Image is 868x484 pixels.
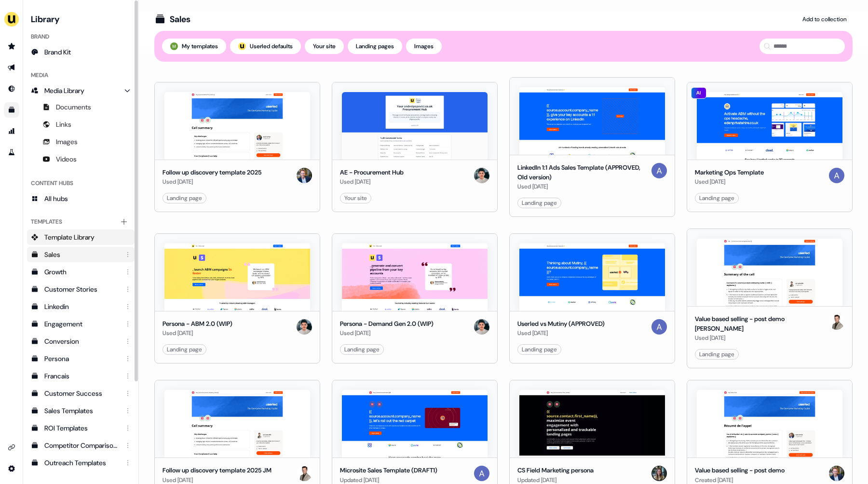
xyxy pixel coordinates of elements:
[340,328,434,338] div: Used [DATE]
[699,193,734,203] div: Landing page
[517,328,605,338] div: Used [DATE]
[27,420,135,436] a: ROI Templates
[519,87,665,155] img: LinkedIn 1:1 Ads Sales Template (APPROVED, Old version)
[44,423,119,433] div: ROI Templates
[44,319,119,329] div: Engagement
[342,243,488,311] img: Persona - Demand Gen 2.0 (WIP)
[164,390,310,457] img: Follow up discovery template 2025 JM
[170,42,178,50] img: Mickael
[519,243,665,311] img: Userled vs Mutiny (APPROVED)
[697,390,842,457] img: Value based selling - post demo
[27,455,135,471] a: Outreach Templates
[154,229,320,368] button: Persona - ABM 2.0 (WIP)Persona - ABM 2.0 (WIP)Used [DATE]VincentLanding page
[27,134,135,149] a: Images
[44,47,71,57] span: Brand Kit
[44,441,119,450] div: Competitor Comparisons
[230,39,301,54] button: userled logo;Userled defaults
[44,302,119,311] div: Linkedin
[27,229,135,245] a: Template Library
[56,102,91,112] span: Documents
[44,336,119,346] div: Conversion
[162,39,226,54] button: My templates
[170,13,190,25] div: Sales
[695,314,825,333] div: Value based selling - post demo [PERSON_NAME]
[27,44,135,60] a: Brand Kit
[44,86,84,95] span: Media Library
[297,466,312,481] img: Joe
[4,145,19,160] a: Go to experiments
[27,264,135,280] a: Growth
[27,334,135,349] a: Conversion
[4,440,19,455] a: Go to integrations
[56,137,78,147] span: Images
[340,177,404,187] div: Used [DATE]
[27,282,135,297] a: Customer Stories
[517,163,648,182] div: LinkedIn 1:1 Ads Sales Template (APPROVED, Old version)
[474,168,489,183] img: Vincent
[522,345,557,354] div: Landing page
[695,466,785,475] div: Value based selling - post demo
[44,267,119,277] div: Growth
[332,229,498,368] button: Persona - Demand Gen 2.0 (WIP)Persona - Demand Gen 2.0 (WIP)Used [DATE]VincentLanding page
[27,99,135,115] a: Documents
[163,319,232,329] div: Persona - ABM 2.0 (WIP)
[340,466,437,475] div: Microsite Sales Template (DRAFT1)
[27,151,135,167] a: Videos
[27,403,135,418] a: Sales Templates
[829,466,844,481] img: Yann
[697,239,842,306] img: Value based selling - post demo JM
[164,92,310,160] img: Follow up discovery template 2025
[699,350,734,359] div: Landing page
[238,42,246,50] img: userled logo
[829,314,844,330] img: Joe
[4,461,19,476] a: Go to integrations
[163,466,271,475] div: Follow up discovery template 2025 JM
[27,117,135,132] a: Links
[342,92,488,160] img: AE - Procurement Hub
[4,123,19,139] a: Go to attribution
[4,81,19,96] a: Go to Inbound
[687,229,853,368] button: Value based selling - post demo JMValue based selling - post demo [PERSON_NAME]Used [DATE]JoeLand...
[522,198,557,208] div: Landing page
[829,168,844,183] img: Aaron
[517,182,648,191] div: Used [DATE]
[167,193,202,203] div: Landing page
[44,194,68,203] span: All hubs
[517,466,594,475] div: CS Field Marketing persona
[695,333,825,343] div: Used [DATE]
[27,438,135,453] a: Competitor Comparisons
[27,12,135,25] h3: Library
[344,345,380,354] div: Landing page
[342,390,488,457] img: Microsite Sales Template (DRAFT1)
[27,191,135,206] a: All hubs
[27,83,135,98] a: Media Library
[27,386,135,401] a: Customer Success
[519,390,665,457] img: CS Field Marketing persona
[27,316,135,332] a: Engagement
[44,389,119,398] div: Customer Success
[44,458,119,468] div: Outreach Templates
[695,177,764,187] div: Used [DATE]
[27,29,135,44] div: Brand
[163,177,261,187] div: Used [DATE]
[297,319,312,335] img: Vincent
[238,42,246,50] div: ;
[509,229,675,368] button: Userled vs Mutiny (APPROVED)Userled vs Mutiny (APPROVED)Used [DATE]AaronLanding page
[651,163,667,178] img: Aaron
[27,247,135,262] a: Sales
[4,102,19,118] a: Go to templates
[4,60,19,75] a: Go to outbound experience
[44,354,119,363] div: Persona
[695,168,764,177] div: Marketing Ops Template
[651,319,667,335] img: Aaron
[4,39,19,54] a: Go to prospects
[406,39,442,54] button: Images
[691,87,706,99] div: AI
[474,466,489,481] img: Aaron
[163,328,232,338] div: Used [DATE]
[167,345,202,354] div: Landing page
[154,77,320,217] button: Follow up discovery template 2025Follow up discovery template 2025Used [DATE]YannLanding page
[27,299,135,314] a: Linkedin
[27,175,135,191] div: Content Hubs
[44,232,95,242] span: Template Library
